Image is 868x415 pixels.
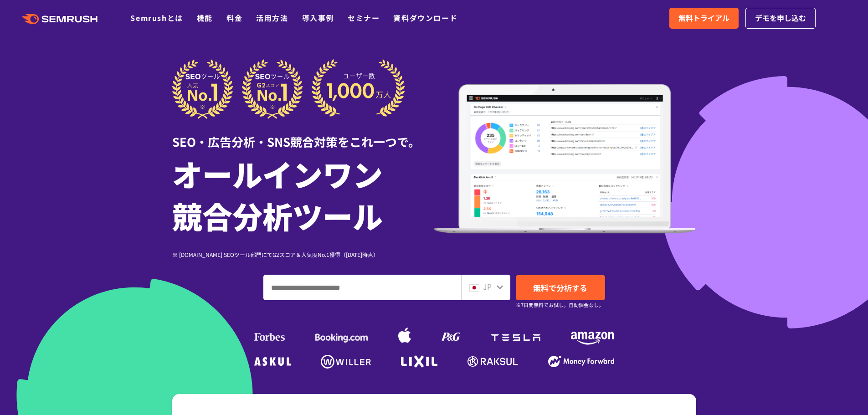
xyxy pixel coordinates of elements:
a: デモを申し込む [745,8,816,29]
a: 機能 [197,12,213,23]
a: 資料ダウンロード [393,12,457,23]
a: 無料で分析する [516,275,605,300]
a: 料金 [226,12,242,23]
span: デモを申し込む [755,12,806,24]
span: JP [483,281,492,292]
span: 無料で分析する [533,282,587,293]
span: 無料トライアル [678,12,729,24]
h1: オールインワン 競合分析ツール [172,153,434,236]
a: 無料トライアル [669,8,739,29]
a: 導入事例 [302,12,334,23]
div: ※ [DOMAIN_NAME] SEOツール部門にてG2スコア＆人気度No.1獲得（[DATE]時点） [172,250,434,259]
div: SEO・広告分析・SNS競合対策をこれ一つで。 [172,119,434,150]
input: ドメイン、キーワードまたはURLを入力してください [264,275,461,300]
a: 活用方法 [256,12,288,23]
small: ※7日間無料でお試し。自動課金なし。 [516,301,604,309]
a: Semrushとは [130,12,183,23]
a: セミナー [348,12,380,23]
